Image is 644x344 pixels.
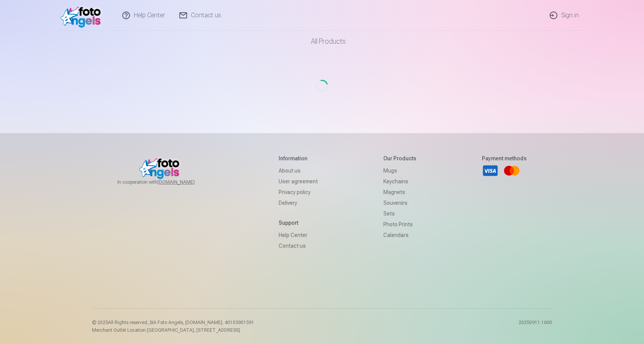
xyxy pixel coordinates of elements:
[61,3,105,28] img: /v1
[279,187,318,198] a: Privacy policy
[383,208,416,219] a: Sets
[383,198,416,208] a: Souvenirs
[92,319,254,326] p: © 2025 All Rights reserved. ,
[383,187,416,198] a: Magnets
[482,155,527,162] h5: Payment methods
[149,320,254,325] span: SIA Foto Angels, [DOMAIN_NAME]. 40103901591
[279,198,318,208] a: Delivery
[383,230,416,240] a: Calendars
[158,179,213,185] a: [DOMAIN_NAME]
[279,165,318,176] a: About us
[519,319,552,333] p: 20250911.1600
[383,155,416,162] h5: Our products
[503,162,520,179] a: Mastercard
[383,165,416,176] a: Mugs
[279,240,318,251] a: Contact us
[117,179,213,185] span: In cooperation with
[482,162,499,179] a: Visa
[279,176,318,187] a: User agreement
[279,219,318,227] h5: Support
[383,219,416,230] a: Photo prints
[279,230,318,240] a: Help Center
[289,31,355,52] a: All products
[383,176,416,187] a: Keychains
[279,155,318,162] h5: Information
[92,327,254,333] p: Merchant Outlet Location [GEOGRAPHIC_DATA], [STREET_ADDRESS]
